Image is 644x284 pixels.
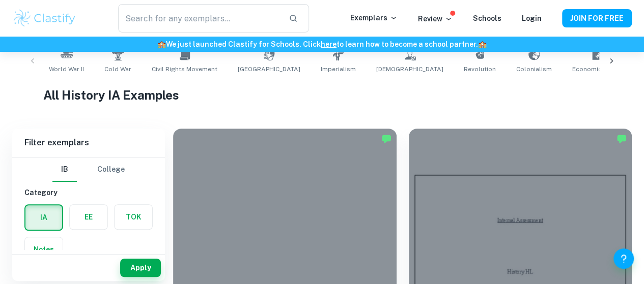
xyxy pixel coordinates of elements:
img: Marked [617,134,627,144]
h6: We just launched Clastify for Schools. Click to learn how to become a school partner. [2,39,642,50]
button: JOIN FOR FREE [562,9,632,27]
button: Notes [25,237,63,262]
span: [GEOGRAPHIC_DATA] [238,65,300,74]
a: Schools [473,14,501,22]
span: Cold War [104,65,131,74]
a: here [321,40,337,48]
span: [DEMOGRAPHIC_DATA] [376,65,443,74]
img: Clastify logo [12,8,77,28]
button: IB [52,157,77,182]
div: Filter type choice [52,157,125,182]
input: Search for any exemplars... [118,4,281,33]
p: Exemplars [350,12,398,23]
span: 🏫 [478,40,487,48]
a: Login [522,14,542,22]
img: Marked [381,134,391,144]
button: Help and Feedback [613,248,634,269]
h1: All History IA Examples [43,86,601,104]
h6: Filter exemplars [12,129,165,157]
span: Civil Rights Movement [152,65,217,74]
span: Colonialism [516,65,552,74]
button: EE [70,205,107,229]
span: Revolution [464,65,496,74]
span: Imperialism [321,65,356,74]
button: IA [25,205,62,230]
button: TOK [115,205,152,229]
span: 🏫 [157,40,166,48]
span: Economic Policy [572,65,621,74]
span: World War II [49,65,84,74]
button: Apply [120,259,161,277]
button: College [97,157,125,182]
h6: Category [24,187,153,198]
p: Review [418,13,453,24]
